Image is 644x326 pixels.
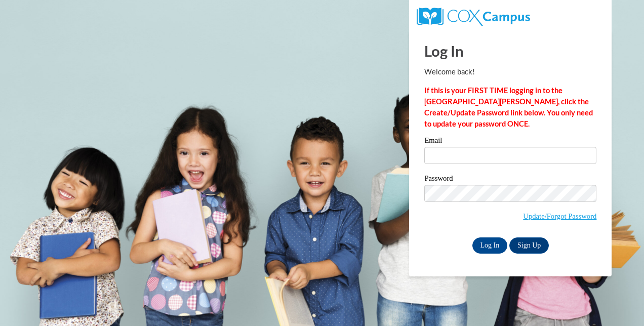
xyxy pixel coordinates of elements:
a: COX Campus [417,12,530,20]
h1: Log In [424,40,596,61]
label: Password [424,175,596,185]
input: Log In [472,237,508,254]
label: Email [424,137,596,147]
a: Sign Up [509,237,549,254]
a: Update/Forgot Password [523,212,596,220]
strong: If this is your FIRST TIME logging in to the [GEOGRAPHIC_DATA][PERSON_NAME], click the Create/Upd... [424,86,593,128]
img: COX Campus [417,8,530,26]
p: Welcome back! [424,66,596,77]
